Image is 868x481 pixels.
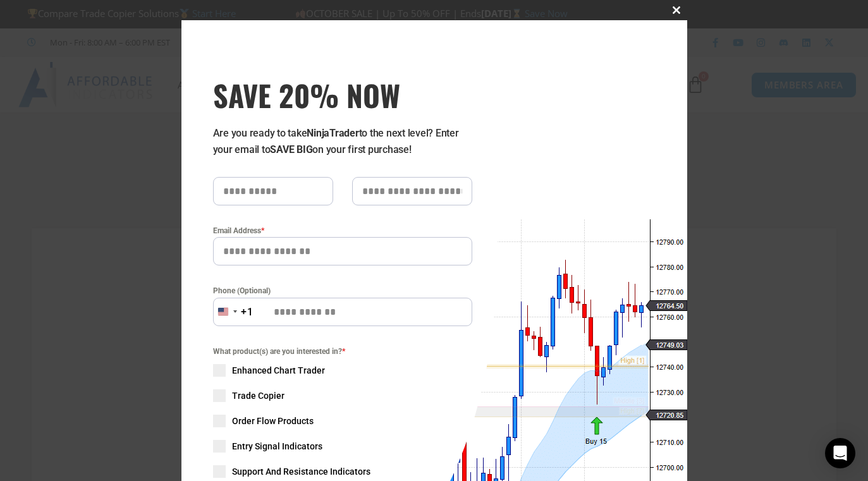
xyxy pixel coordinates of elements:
[213,224,472,237] label: Email Address
[213,345,472,358] span: What product(s) are you interested in?
[270,143,312,155] strong: SAVE BIG
[232,364,325,377] span: Enhanced Chart Trader
[232,389,284,402] span: Trade Copier
[213,364,472,377] label: Enhanced Chart Trader
[213,389,472,402] label: Trade Copier
[232,465,370,478] span: Support And Resistance Indicators
[213,465,472,478] label: Support And Resistance Indicators
[241,304,254,320] div: +1
[213,284,472,297] label: Phone (Optional)
[213,440,472,453] label: Entry Signal Indicators
[232,415,314,427] span: Order Flow Products
[307,127,358,139] strong: NinjaTrader
[232,440,322,453] span: Entry Signal Indicators
[213,415,472,427] label: Order Flow Products
[213,298,254,326] button: Selected country
[213,125,472,158] p: Are you ready to take to the next level? Enter your email to on your first purchase!
[825,438,855,468] div: Open Intercom Messenger
[213,77,472,113] h3: SAVE 20% NOW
